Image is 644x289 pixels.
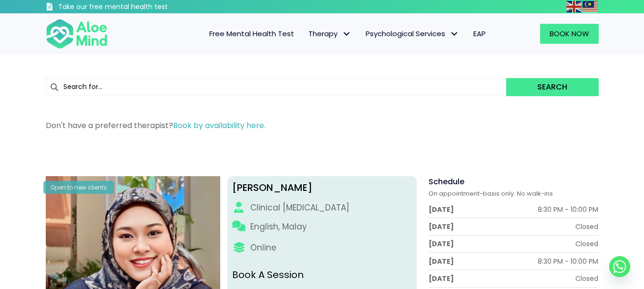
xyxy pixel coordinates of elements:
[46,18,108,50] img: Aloe mind Logo
[250,242,276,254] div: Online
[429,239,454,249] div: [DATE]
[58,2,219,12] h3: Take our free mental health test
[583,1,598,12] img: ms
[250,221,307,233] p: English, Malay
[232,181,412,195] div: [PERSON_NAME]
[575,239,598,249] div: Closed
[540,24,599,44] a: Book Now
[209,29,294,39] span: Free Mental Health Test
[429,222,454,231] div: [DATE]
[473,29,486,39] span: EAP
[46,2,219,13] a: Take our free mental health test
[448,27,461,41] span: Psychological Services: submenu
[120,24,493,44] nav: Menu
[308,29,351,39] span: Therapy
[43,181,114,194] div: Open to new clients
[429,205,454,214] div: [DATE]
[173,120,266,131] a: Book by availability here.
[46,120,599,131] p: Don't have a preferred therapist?
[575,222,598,231] div: Closed
[202,24,301,44] a: Free Mental Health Test
[340,27,354,41] span: Therapy: submenu
[301,24,358,44] a: TherapyTherapy: submenu
[46,78,507,96] input: Search for...
[566,1,582,12] img: en
[575,274,598,283] div: Closed
[250,202,349,214] div: Clinical [MEDICAL_DATA]
[550,29,589,39] span: Book Now
[358,24,466,44] a: Psychological ServicesPsychological Services: submenu
[429,274,454,283] div: [DATE]
[366,29,459,39] span: Psychological Services
[232,268,412,282] p: Book A Session
[429,189,553,198] span: On appointment-basis only. No walk-ins
[429,176,464,187] span: Schedule
[466,24,493,44] a: EAP
[583,1,599,12] a: Malay
[609,256,630,277] a: Whatsapp
[538,205,598,214] div: 8:30 PM - 10:00 PM
[566,1,583,12] a: English
[429,257,454,266] div: [DATE]
[538,257,598,266] div: 8:30 PM - 10:00 PM
[506,78,598,96] button: Search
